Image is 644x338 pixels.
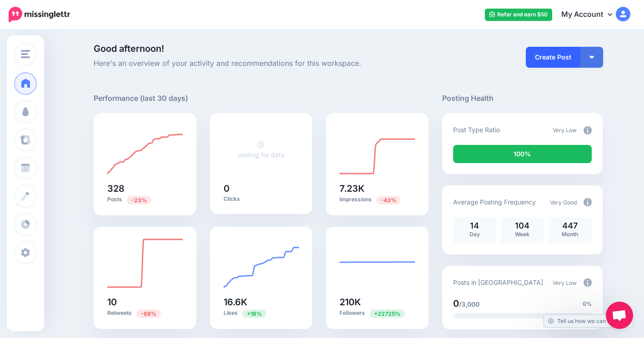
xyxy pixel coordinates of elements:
h5: 0 [224,184,299,193]
p: Clicks [224,195,299,203]
span: Day [469,231,480,238]
p: Retweets [107,309,183,318]
img: info-circle-grey.png [584,278,592,287]
a: Open chat [606,302,633,329]
p: Followers [339,309,415,318]
img: arrow-down-white.png [589,56,594,59]
h5: 210K [339,298,415,307]
span: Here's an overview of your activity and recommendations for this workspace. [94,58,429,70]
p: 104 [505,222,539,230]
p: 14 [458,222,492,230]
span: Good afternoon! [94,43,164,54]
span: /3,000 [459,300,479,308]
a: Refer and earn $50 [485,9,552,21]
p: Average Posting Frequency [453,197,536,207]
p: Post Type Ratio [453,124,500,135]
span: Previous period: 81 [136,309,161,318]
h5: Performance (last 30 days) [94,93,188,104]
div: 100% of your posts in the last 30 days were manually created (i.e. were not from Drip Campaigns o... [453,145,592,163]
a: Create Post [526,47,580,68]
p: Posts in [GEOGRAPHIC_DATA] [453,277,543,288]
p: Impressions [339,195,415,204]
span: Previous period: 921 [369,309,405,318]
img: info-circle-grey.png [584,198,592,206]
h5: 7.23K [339,184,415,193]
img: info-circle-grey.png [584,126,592,134]
p: Likes [224,309,299,318]
span: 0 [453,298,459,309]
a: waiting for data [238,140,285,159]
span: Previous period: 427 [127,196,151,204]
span: Month [562,231,578,238]
p: Posts [107,195,183,204]
span: Very Low [553,279,577,286]
h5: 328 [107,184,183,193]
span: Week [515,231,529,238]
h5: 16.6K [224,298,299,307]
img: menu.png [21,50,30,58]
img: Missinglettr [9,7,70,22]
p: 447 [553,222,587,230]
h5: Posting Health [442,93,603,104]
span: 0% [583,299,592,308]
a: My Account [552,4,630,26]
span: Very Good [550,199,577,206]
span: Very Low [553,127,577,134]
span: Previous period: 12.8K [376,196,401,204]
h5: 10 [107,298,183,307]
a: Tell us how we can improve [544,315,633,327]
span: Previous period: 14.1K [242,309,266,318]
